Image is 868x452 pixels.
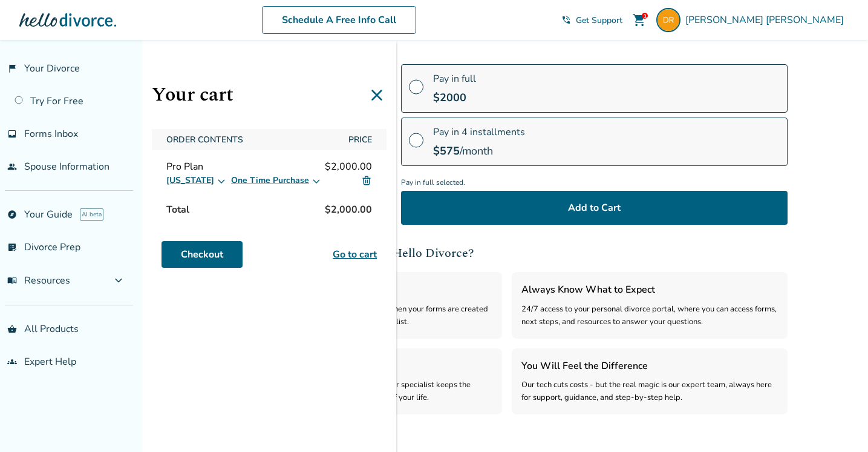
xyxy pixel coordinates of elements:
img: dorothy.radke@gmail.com [656,8,680,32]
span: Resources [7,274,70,287]
div: Our tech cuts costs - but the real magic is our expert team, always here for support, guidance, a... [521,379,778,405]
h2: Still have questions? [226,434,788,452]
span: flag_2 [7,64,17,73]
button: Add to Cart [401,191,788,225]
div: /month [433,144,525,158]
button: One Time Purchase [231,173,321,188]
button: [US_STATE] [166,173,226,188]
span: people [7,162,17,171]
h3: Always Know What to Expect [521,282,778,297]
span: $ 2000 [433,90,466,105]
span: $ 575 [433,144,460,158]
span: $2,000.00 [325,160,372,173]
h2: What are the benefits of using Hello Divorce? [226,244,788,262]
span: menu_book [7,276,17,285]
h1: Your cart [152,80,387,110]
span: Price [344,129,377,150]
a: Checkout [162,241,243,268]
div: 1 [642,13,648,19]
span: list_alt_check [7,242,17,252]
span: explore [7,210,17,219]
img: Delete [361,175,372,186]
div: 24/7 access to your personal divorce portal, where you can access forms, next steps, and resource... [521,303,778,329]
a: Go to cart [333,247,377,262]
span: Pay in full selected. [401,174,788,191]
span: shopping_cart [632,13,647,27]
span: shopping_basket [7,324,17,334]
span: Get Support [576,15,622,26]
span: Total [162,198,194,222]
span: groups [7,357,17,367]
span: Pay in full [433,72,476,85]
iframe: Chat Widget [808,394,868,452]
span: AI beta [80,208,103,221]
span: inbox [7,129,17,139]
a: phone_in_talkGet Support [561,15,622,26]
span: Pay in 4 installments [433,125,525,139]
a: Schedule A Free Info Call [262,6,416,34]
h3: You Will Feel the Difference [521,358,778,374]
span: [PERSON_NAME] [PERSON_NAME] [685,13,849,27]
span: expand_more [111,273,126,288]
span: $2,000.00 [320,198,377,222]
span: Pro Plan [166,160,203,173]
span: Forms Inbox [24,127,78,141]
span: phone_in_talk [561,15,571,25]
span: Order Contents [162,129,339,150]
